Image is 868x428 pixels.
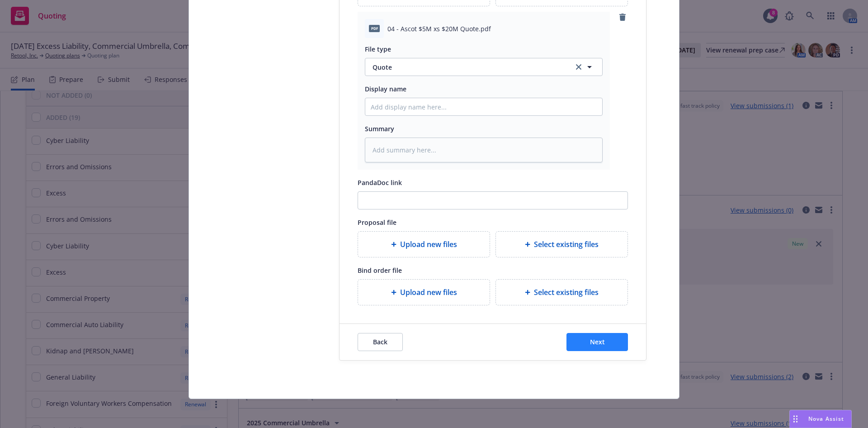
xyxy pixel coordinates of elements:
[573,62,584,72] a: clear selection
[365,98,602,115] input: Add display name here...
[617,12,628,23] a: remove
[358,231,490,257] div: Upload new files
[369,25,380,32] span: pdf
[400,287,457,298] span: Upload new files
[387,24,491,33] span: 04 - Ascot $5M xs $20M Quote.pdf
[358,178,402,187] span: PandaDoc link
[358,333,403,351] button: Back
[365,45,391,53] span: File type
[534,239,599,250] span: Select existing files
[789,410,852,428] button: Nova Assist
[495,279,628,305] div: Select existing files
[590,338,605,346] span: Next
[358,266,402,275] span: Bind order file
[495,231,628,257] div: Select existing files
[373,338,387,346] span: Back
[790,410,801,428] div: Drag to move
[400,239,457,250] span: Upload new files
[808,415,844,423] span: Nova Assist
[534,287,599,298] span: Select existing files
[358,279,490,305] div: Upload new files
[365,85,406,93] span: Display name
[365,124,394,133] span: Summary
[365,58,603,76] button: Quoteclear selection
[373,62,563,72] span: Quote
[566,333,628,351] button: Next
[358,218,396,227] span: Proposal file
